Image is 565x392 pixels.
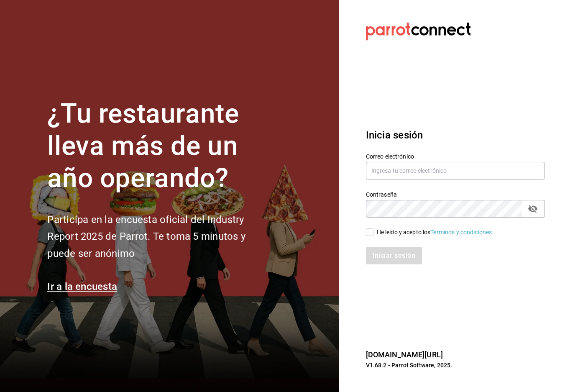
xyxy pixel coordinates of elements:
p: V1.68.2 - Parrot Software, 2025. [366,361,545,369]
a: Términos y condiciones. [430,229,493,236]
h3: Inicia sesión [366,128,545,143]
h2: Participa en la encuesta oficial del Industry Report 2025 de Parrot. Te toma 5 minutos y puede se... [47,211,273,262]
label: Correo electrónico [366,154,545,159]
label: Contraseña [366,192,545,197]
button: passwordField [526,202,540,216]
a: [DOMAIN_NAME][URL] [366,350,443,359]
div: He leído y acepto los [377,228,494,237]
a: Ir a la encuesta [47,281,117,292]
h1: ¿Tu restaurante lleva más de un año operando? [47,98,273,194]
input: Ingresa tu correo electrónico [366,162,545,179]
